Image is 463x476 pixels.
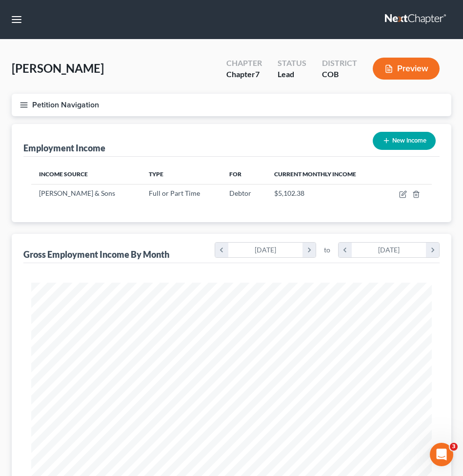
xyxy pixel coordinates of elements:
[278,69,306,80] div: Lead
[149,189,200,197] span: Full or Part Time
[373,58,440,80] button: Preview
[450,443,458,451] span: 3
[226,58,262,69] div: Chapter
[39,170,88,178] span: Income Source
[215,243,228,257] i: chevron_left
[324,245,330,255] span: to
[274,189,304,197] span: $5,102.38
[302,243,316,257] i: chevron_right
[352,243,426,257] div: [DATE]
[278,58,306,69] div: Status
[339,243,352,257] i: chevron_left
[149,170,163,178] span: Type
[426,243,439,257] i: chevron_right
[228,243,303,257] div: [DATE]
[274,170,356,178] span: Current Monthly Income
[23,248,169,260] div: Gross Employment Income By Month
[226,69,262,80] div: Chapter
[23,142,105,154] div: Employment Income
[12,94,451,116] button: Petition Navigation
[322,58,357,69] div: District
[229,189,251,197] span: Debtor
[322,69,357,80] div: COB
[373,132,436,150] button: New Income
[229,170,242,178] span: For
[39,189,115,197] span: [PERSON_NAME] & Sons
[12,61,104,75] span: [PERSON_NAME]
[255,69,260,79] span: 7
[430,443,453,466] iframe: Intercom live chat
